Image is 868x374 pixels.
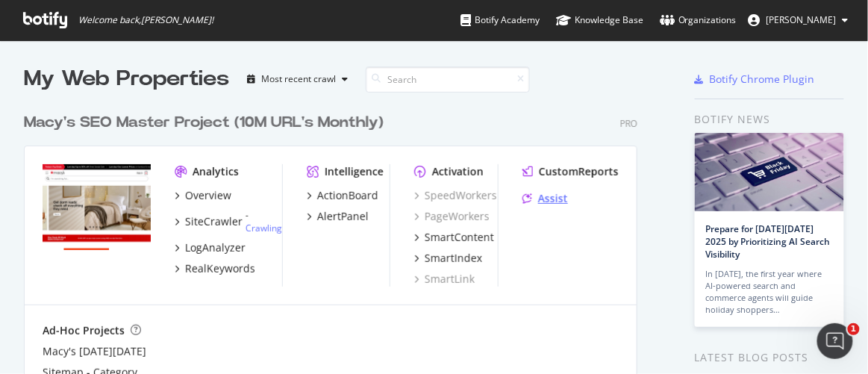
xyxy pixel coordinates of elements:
a: LogAnalyzer [175,240,246,255]
div: In [DATE], the first year where AI-powered search and commerce agents will guide holiday shoppers… [706,268,833,316]
span: Corinne Tynan [766,13,837,26]
a: Crawling [246,222,282,234]
div: LogAnalyzer [185,240,246,255]
div: Analytics [193,164,239,179]
a: ActionBoard [307,188,378,203]
div: Most recent crawl [261,75,336,84]
div: My Web Properties [24,64,229,94]
div: Botify Chrome Plugin [710,72,815,87]
div: Latest Blog Posts [695,349,844,366]
img: www.macys.com [43,164,151,251]
span: 1 [848,323,860,335]
span: Welcome back, [PERSON_NAME] ! [78,14,213,26]
div: Knowledge Base [556,13,643,28]
div: CustomReports [539,164,619,179]
a: SmartLink [414,272,475,287]
div: SiteCrawler [185,214,243,229]
div: Ad-Hoc Projects [43,323,125,338]
input: Search [366,66,530,93]
a: SmartIndex [414,251,482,266]
a: SmartContent [414,230,494,245]
a: AlertPanel [307,209,369,224]
a: Assist [522,191,568,206]
a: Macy's SEO Master Project (10M URL's Monthly) [24,112,390,134]
a: PageWorkers [414,209,490,224]
button: Most recent crawl [241,67,354,91]
button: [PERSON_NAME] [737,8,861,32]
div: ActionBoard [317,188,378,203]
a: Overview [175,188,231,203]
div: Organizations [660,13,737,28]
a: SpeedWorkers [414,188,497,203]
a: CustomReports [522,164,619,179]
a: RealKeywords [175,261,255,276]
div: - [246,209,282,234]
iframe: Intercom live chat [817,323,853,359]
div: AlertPanel [317,209,369,224]
a: Macy's [DATE][DATE] [43,344,146,359]
div: Overview [185,188,231,203]
a: Prepare for [DATE][DATE] 2025 by Prioritizing AI Search Visibility [706,222,831,261]
div: Macy's SEO Master Project (10M URL's Monthly) [24,112,384,134]
div: RealKeywords [185,261,255,276]
div: Botify Academy [460,13,540,28]
div: SmartIndex [425,251,482,266]
div: Pro [620,117,637,130]
a: SiteCrawler- Crawling [175,209,282,234]
img: Prepare for Black Friday 2025 by Prioritizing AI Search Visibility [695,133,844,211]
div: Intelligence [325,164,384,179]
div: SmartContent [425,230,494,245]
div: Botify news [695,111,844,128]
a: Botify Chrome Plugin [695,72,815,87]
div: Assist [538,191,568,206]
div: Activation [432,164,484,179]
